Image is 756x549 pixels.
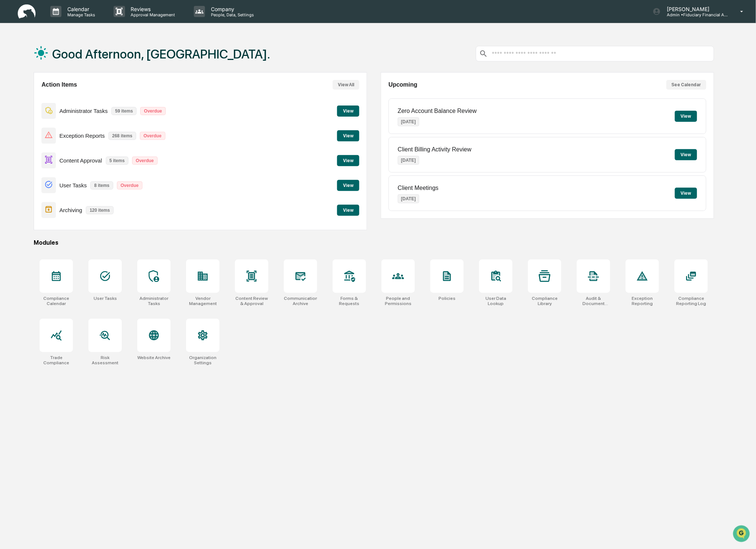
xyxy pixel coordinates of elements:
[577,296,610,306] div: Audit & Document Logs
[108,132,136,140] p: 268 items
[74,125,90,131] span: Pylon
[90,181,113,190] p: 8 items
[34,239,714,246] div: Modules
[382,296,415,306] div: People and Permissions
[235,296,268,306] div: Content Review & Approval
[94,296,117,301] div: User Tasks
[111,107,137,115] p: 59 items
[337,206,359,213] a: View
[337,132,359,139] a: View
[205,12,258,17] p: People, Data, Settings
[7,57,21,70] img: 1746055101610-c473b297-6a78-478c-a979-82029cc54cd1
[337,106,359,117] button: View
[337,181,359,188] a: View
[186,355,219,365] div: Organization Settings
[15,107,47,115] span: Data Lookup
[661,6,730,12] p: [PERSON_NAME]
[661,12,730,17] p: Admin • Fiduciary Financial Advisors
[337,157,359,164] a: View
[117,181,142,190] p: Overdue
[60,207,83,213] p: Archiving
[137,355,171,360] div: Website Archive
[439,296,456,301] div: Policies
[284,296,317,306] div: Communications Archive
[333,80,359,90] button: View All
[337,155,359,166] button: View
[675,188,697,199] button: View
[60,182,87,188] p: User Tasks
[40,296,73,306] div: Compliance Calendar
[140,132,165,140] p: Overdue
[675,149,697,160] button: View
[626,296,659,306] div: Exception Reporting
[61,6,99,12] p: Calendar
[675,296,708,306] div: Compliance Reporting Log
[398,156,419,165] p: [DATE]
[333,296,366,306] div: Forms & Requests
[205,6,258,12] p: Company
[61,12,99,17] p: Manage Tasks
[15,93,48,101] span: Preclearance
[132,157,158,165] p: Overdue
[125,12,179,17] p: Approval Management
[106,157,128,165] p: 5 items
[528,296,561,306] div: Compliance Library
[61,93,92,101] span: Attestations
[52,125,90,131] a: Powered byPylon
[7,16,135,27] p: How can we help?
[125,6,179,12] p: Reviews
[60,133,105,139] p: Exception Reports
[675,111,697,122] button: View
[54,94,60,100] div: 🗄️
[7,108,13,114] div: 🔎
[398,185,439,191] p: Client Meetings
[398,146,471,153] p: Client Billing Activity Review
[41,81,77,88] h2: Action Items
[25,57,121,64] div: Start new chat
[18,4,36,19] img: logo
[60,157,102,164] p: Content Approval
[4,90,51,104] a: 🖐️Preclearance
[88,355,122,365] div: Risk Assessment
[398,117,419,126] p: [DATE]
[4,104,50,118] a: 🔎Data Lookup
[7,94,13,100] div: 🖐️
[25,64,94,70] div: We're available if you need us!
[732,525,752,545] iframe: Open customer support
[337,107,359,114] a: View
[337,180,359,191] button: View
[140,107,166,115] p: Overdue
[666,80,706,90] button: See Calendar
[398,108,477,114] p: Zero Account Balance Review
[126,59,135,68] button: Start new chat
[60,108,108,114] p: Administrator Tasks
[398,194,419,203] p: [DATE]
[479,296,513,306] div: User Data Lookup
[337,130,359,141] button: View
[389,81,417,88] h2: Upcoming
[51,90,95,104] a: 🗄️Attestations
[86,206,114,214] p: 120 items
[52,47,270,61] h1: Good Afternoon, [GEOGRAPHIC_DATA].
[137,296,171,306] div: Administrator Tasks
[337,205,359,216] button: View
[40,355,73,365] div: Trade Compliance
[186,296,219,306] div: Vendor Management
